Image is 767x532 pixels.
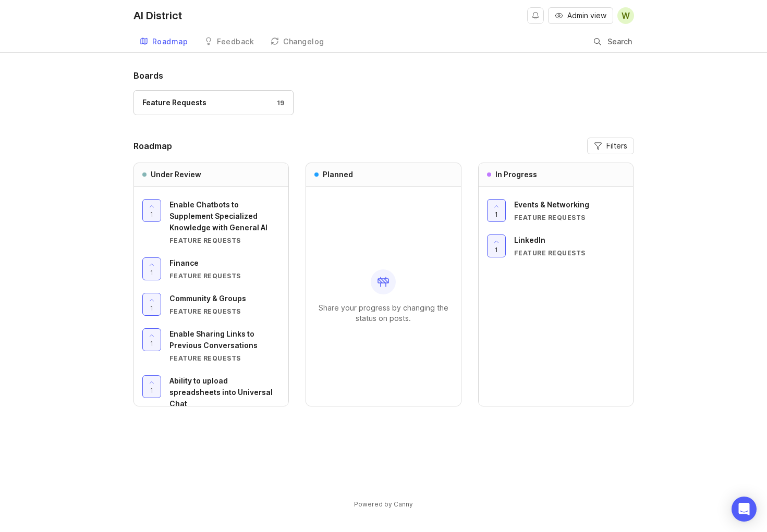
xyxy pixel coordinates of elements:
span: 1 [495,210,498,219]
a: Enable Chatbots to Supplement Specialized Knowledge with General AIFeature Requests [169,199,281,245]
div: 19 [272,98,285,107]
button: 1 [142,293,161,316]
span: 1 [150,304,153,313]
a: Ability to upload spreadsheets into Universal Chat [169,375,281,421]
span: 1 [150,339,153,348]
span: Ability to upload spreadsheets into Universal Chat [169,376,273,408]
div: Feature Requests [169,307,281,316]
button: 1 [487,199,506,222]
button: W [617,7,634,24]
span: Admin view [567,10,606,21]
span: Enable Chatbots to Supplement Specialized Knowledge with General AI [169,200,267,232]
div: Feature Requests [169,271,281,280]
button: Notifications [527,7,544,24]
a: Events & NetworkingFeature Requests [514,199,625,222]
button: Filters [587,138,634,154]
span: Finance [169,258,199,267]
div: Feature Requests [514,213,625,222]
button: 1 [487,234,506,257]
span: 1 [495,245,498,254]
button: 1 [142,328,161,351]
div: Feature Requests [169,236,281,245]
h3: Under Review [151,169,201,180]
h1: Boards [133,69,634,82]
a: Community & GroupsFeature Requests [169,293,281,316]
div: Open Intercom Messenger [732,497,757,522]
a: LinkedInFeature Requests [514,234,625,257]
a: Roadmap [133,31,194,53]
div: Feature Requests [142,97,206,108]
div: Feature Requests [514,249,625,257]
h3: Planned [323,169,353,180]
span: LinkedIn [514,236,545,244]
button: Admin view [548,7,613,24]
h3: In Progress [495,169,537,180]
span: 1 [150,210,153,219]
button: 1 [142,375,161,398]
h2: Roadmap [133,140,172,152]
span: 1 [150,268,153,277]
a: FinanceFeature Requests [169,257,281,280]
div: Changelog [283,38,324,45]
span: Events & Networking [514,200,589,209]
span: Community & Groups [169,294,246,303]
span: W [622,9,630,22]
div: Roadmap [152,38,188,45]
div: AI District [133,10,182,21]
span: Enable Sharing Links to Previous Conversations [169,329,258,350]
div: Feedback [217,38,254,45]
a: Feedback [198,31,260,53]
a: Powered by Canny [352,498,415,510]
button: 1 [142,257,161,280]
button: 1 [142,199,161,222]
span: 1 [150,386,153,395]
span: Filters [606,141,627,151]
div: Feature Requests [169,354,281,363]
a: Changelog [264,31,331,53]
p: Share your progress by changing the status on posts. [314,303,453,324]
a: Enable Sharing Links to Previous ConversationsFeature Requests [169,328,281,363]
a: Feature Requests19 [133,90,294,115]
